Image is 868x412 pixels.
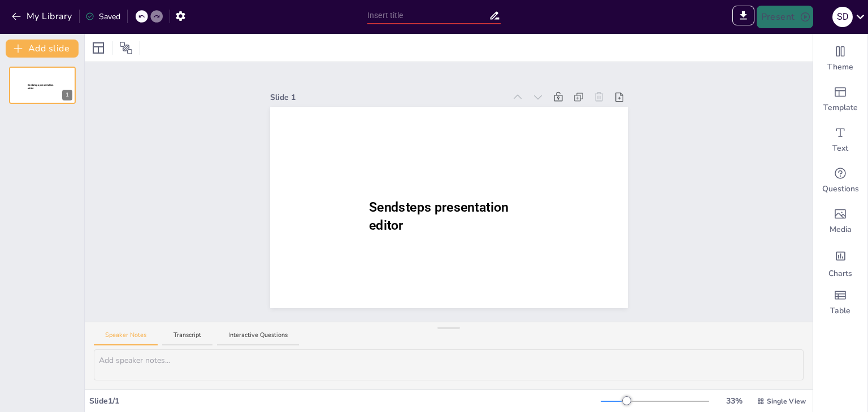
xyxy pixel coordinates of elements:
[822,183,859,195] span: Questions
[767,396,806,406] span: Single View
[757,6,813,28] button: Present
[827,62,853,73] span: Theme
[732,6,754,28] span: Export to PowerPoint
[217,331,299,346] button: Interactive Questions
[813,201,867,242] div: Add images, graphics, shapes or video
[368,199,508,233] span: Sendsteps presentation editor
[721,395,748,407] div: 33 %
[813,160,867,201] div: Get real-time input from your audience
[823,102,858,113] span: Template
[830,305,850,317] span: Table
[119,41,133,55] span: Position
[270,91,506,103] div: Slide 1
[85,11,120,23] div: Saved
[9,67,76,104] div: Sendsteps presentation editor1
[6,40,79,58] button: Add slide
[832,6,853,28] button: S D
[830,224,852,235] span: Media
[813,282,867,323] div: Add a table
[813,38,867,79] div: Change the overall theme
[832,7,853,27] div: S D
[813,120,867,160] div: Add text boxes
[367,7,489,24] input: Insert title
[8,7,77,25] button: My Library
[813,242,867,282] div: Add charts and graphs
[62,90,72,100] div: 1
[89,395,601,407] div: Slide 1 / 1
[94,331,158,346] button: Speaker Notes
[828,268,852,279] span: Charts
[813,79,867,120] div: Add ready made slides
[89,39,107,57] div: Layout
[28,84,54,90] span: Sendsteps presentation editor
[162,331,212,346] button: Transcript
[832,143,848,154] span: Text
